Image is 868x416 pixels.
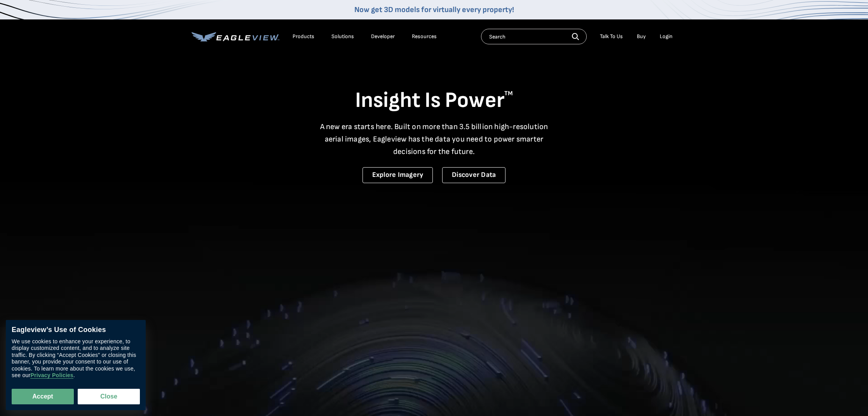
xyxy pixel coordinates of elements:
button: Accept [12,389,74,404]
p: A new era starts here. Built on more than 3.5 billion high-resolution aerial images, Eagleview ha... [315,121,553,158]
a: Discover Data [442,167,505,183]
a: Buy [637,33,646,40]
a: Privacy Policies [30,372,73,379]
a: Developer [371,33,395,40]
sup: TM [504,90,513,97]
a: Now get 3D models for virtually every property! [354,5,514,14]
div: Products [293,33,314,40]
a: Explore Imagery [363,167,433,183]
div: Eagleview’s Use of Cookies [12,326,140,334]
div: Resources [412,33,437,40]
div: Login [660,33,673,40]
div: We use cookies to enhance your experience, to display customized content, and to analyze site tra... [12,338,140,379]
input: Search [481,29,587,44]
h1: Insight Is Power [192,87,676,114]
div: Talk To Us [600,33,623,40]
div: Solutions [331,33,354,40]
button: Close [78,389,140,404]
